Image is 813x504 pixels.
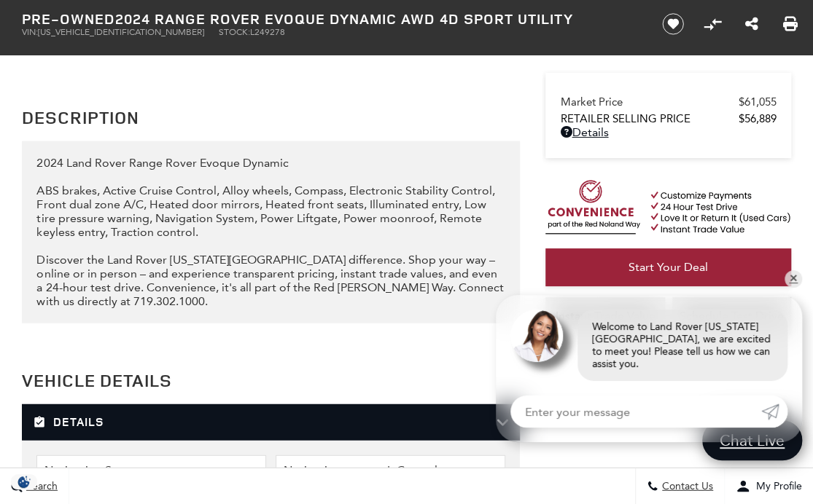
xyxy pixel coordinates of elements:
span: Retailer Selling Price [560,112,739,125]
li: Navigation System [36,455,266,499]
img: Agent profile photo [510,310,563,362]
img: Opt-Out Icon [7,474,41,489]
span: My Profile [750,480,802,492]
strong: Pre-Owned [22,9,115,28]
span: Start Your Deal [629,260,708,274]
div: Welcome to Land Rover [US_STATE][GEOGRAPHIC_DATA], we are excited to meet you! Please tell us how... [577,310,787,381]
span: Market Price [560,95,739,109]
a: Share this Pre-Owned 2024 Range Rover Evoque Dynamic AWD 4D Sport Utility [744,15,758,33]
span: VIN: [22,27,38,37]
span: L249278 [250,27,285,37]
input: Enter your message [510,395,761,428]
li: Navigation system: InControl Navigation Pro [276,455,505,499]
button: Save vehicle [657,12,689,36]
span: $56,889 [739,112,777,125]
h2: Description [22,104,520,130]
a: Retailer Selling Price $56,889 [560,112,777,125]
span: [US_VEHICLE_IDENTIFICATION_NUMBER] [38,27,204,37]
h1: 2024 Range Rover Evoque Dynamic AWD 4D Sport Utility [22,11,639,27]
a: Market Price $61,055 [560,95,777,109]
h2: Vehicle Details [22,367,520,393]
button: Compare vehicle [701,13,723,35]
span: $61,055 [739,95,777,109]
a: Submit [761,395,787,428]
div: 2024 Land Rover Range Rover Evoque Dynamic ABS brakes, Active Cruise Control, Alloy wheels, Compa... [36,156,505,308]
a: Print this Pre-Owned 2024 Range Rover Evoque Dynamic AWD 4D Sport Utility [783,15,798,33]
h3: Details [33,415,496,430]
a: Details [560,125,777,139]
section: Click to Open Cookie Consent Modal [7,474,41,489]
span: Stock: [219,27,250,37]
span: Contact Us [658,480,713,492]
a: Start Your Deal [545,248,791,286]
button: Open user profile menu [725,468,813,504]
